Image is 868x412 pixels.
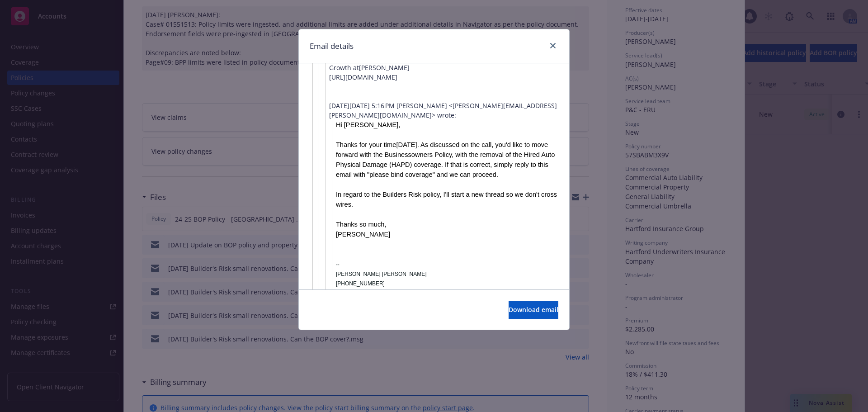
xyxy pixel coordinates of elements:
[336,271,427,277] span: [PERSON_NAME] [PERSON_NAME]
[509,305,558,314] span: Download email
[336,219,558,229] div: Thanks so much,
[336,280,385,287] span: [PHONE_NUMBER]
[336,189,558,209] div: In regard to the Builders Risk policy, I'll start a new thread so we don't cross wires.
[509,301,558,319] button: Download email
[336,229,558,239] div: [PERSON_NAME]
[336,261,340,268] span: --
